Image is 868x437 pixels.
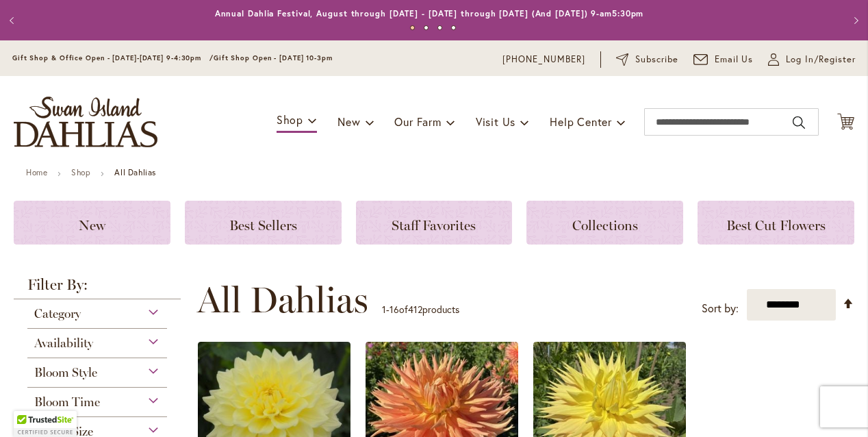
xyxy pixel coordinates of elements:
[14,97,157,147] a: store logo
[635,53,678,66] span: Subscribe
[214,53,333,62] span: Gift Shop Open - [DATE] 10-3pm
[394,114,441,129] span: Our Farm
[526,201,683,245] a: Collections
[71,167,90,177] a: Shop
[424,25,429,30] button: 2 of 4
[14,277,181,299] strong: Filter By:
[12,53,214,62] span: Gift Shop & Office Open - [DATE]-[DATE] 9-4:30pm /
[392,217,476,234] span: Staff Favorites
[698,201,854,245] a: Best Cut Flowers
[34,336,93,351] span: Availability
[79,217,105,234] span: New
[229,217,297,234] span: Best Sellers
[572,217,638,234] span: Collections
[390,303,399,316] span: 16
[768,53,856,66] a: Log In/Register
[34,365,97,380] span: Bloom Style
[410,25,415,30] button: 1 of 4
[715,53,754,66] span: Email Us
[502,53,585,66] a: [PHONE_NUMBER]
[437,25,442,30] button: 3 of 4
[476,114,515,129] span: Visit Us
[356,201,513,245] a: Staff Favorites
[14,201,170,245] a: New
[26,167,47,177] a: Home
[702,296,739,321] label: Sort by:
[337,114,360,129] span: New
[197,279,368,321] span: All Dahlias
[114,167,156,177] strong: All Dahlias
[451,25,456,30] button: 4 of 4
[382,299,459,321] p: - of products
[786,53,856,66] span: Log In/Register
[215,8,644,18] a: Annual Dahlia Festival, August through [DATE] - [DATE] through [DATE] (And [DATE]) 9-am5:30pm
[14,411,77,437] div: TrustedSite Certified
[693,53,754,66] a: Email Us
[616,53,678,66] a: Subscribe
[550,114,612,129] span: Help Center
[726,217,826,234] span: Best Cut Flowers
[277,112,303,127] span: Shop
[34,395,100,410] span: Bloom Time
[408,303,422,316] span: 412
[382,303,386,316] span: 1
[34,306,81,321] span: Category
[841,7,868,34] button: Next
[185,201,342,245] a: Best Sellers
